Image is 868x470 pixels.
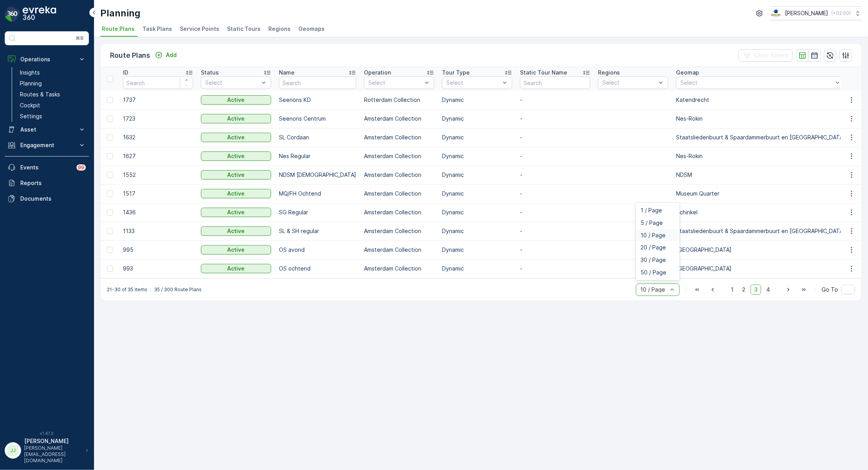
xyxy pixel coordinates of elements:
[119,147,197,166] td: 1627
[110,50,150,61] p: Route Plans
[201,133,271,142] button: Active
[107,287,147,293] p: 21-30 of 35 items
[5,431,89,436] span: v 1.47.3
[275,91,360,109] td: Seenons KD
[227,208,245,216] p: Active
[275,240,360,259] td: OS avond
[24,437,82,445] p: [PERSON_NAME]
[275,128,360,147] td: SL Cordaan
[76,35,83,41] p: ⌘B
[107,209,113,215] div: Toggle Row Selected
[201,69,219,77] p: Status
[360,184,438,203] td: Amsterdam Collection
[201,208,271,217] button: Active
[728,285,737,295] span: 1
[831,10,851,16] p: ( +02:00 )
[17,111,89,122] a: Settings
[275,203,360,222] td: SG Regular
[107,116,113,122] div: Toggle Row Selected
[520,246,590,254] p: -
[20,126,73,134] p: Asset
[20,80,42,87] p: Planning
[5,122,89,137] button: Asset
[123,69,128,77] p: ID
[641,220,663,226] span: 5 / Page
[154,287,202,293] p: 35 / 300 Route Plans
[227,96,245,104] p: Active
[166,51,177,59] p: Add
[438,203,516,222] td: Dynamic
[446,79,500,87] p: Select
[107,228,113,234] div: Toggle Row Selected
[641,244,666,251] span: 20 / Page
[520,227,590,235] p: -
[119,184,197,203] td: 1517
[275,147,360,166] td: Nes Regular
[368,79,422,87] p: Select
[20,179,86,187] p: Reports
[520,115,590,123] p: -
[438,240,516,259] td: Dynamic
[520,171,590,179] p: -
[672,109,849,128] td: Nes-Rokin
[17,67,89,78] a: Insights
[142,25,172,33] span: Task Plans
[438,147,516,166] td: Dynamic
[20,164,72,171] p: Events
[100,7,140,20] p: Planning
[520,208,590,216] p: -
[438,259,516,278] td: Dynamic
[672,240,849,259] td: [GEOGRAPHIC_DATA]
[520,190,590,198] p: -
[5,52,89,67] button: Operations
[680,79,833,87] p: Select
[676,69,699,77] p: Geomap
[119,91,197,109] td: 1737
[119,109,197,128] td: 1723
[364,69,391,77] p: Operation
[123,77,193,89] input: Search
[201,151,271,161] button: Active
[227,115,245,123] p: Active
[520,265,590,272] p: -
[20,55,73,63] p: Operations
[672,222,849,240] td: Staatsliedenbuurt & Spaardammerbuurt en [GEOGRAPHIC_DATA]
[275,184,360,203] td: MQ/FH Ochtend
[20,101,40,109] p: Cockpit
[227,265,245,272] p: Active
[20,91,60,98] p: Routes & Tasks
[275,109,360,128] td: Seenons Centrum
[5,191,89,207] a: Documents
[520,77,590,89] input: Search
[205,79,259,87] p: Select
[119,166,197,184] td: 1552
[520,134,590,141] p: -
[227,190,245,198] p: Active
[227,134,245,141] p: Active
[763,285,774,295] span: 4
[520,69,567,77] p: Static Tour Name
[119,240,197,259] td: 995
[360,240,438,259] td: Amsterdam Collection
[201,245,271,255] button: Active
[442,69,470,77] p: Tour Type
[227,171,245,179] p: Active
[438,128,516,147] td: Dynamic
[107,97,113,103] div: Toggle Row Selected
[119,259,197,278] td: 993
[672,128,849,147] td: Staatsliedenbuurt & Spaardammerbuurt en [GEOGRAPHIC_DATA]
[738,285,749,295] span: 2
[360,203,438,222] td: Amsterdam Collection
[438,222,516,240] td: Dynamic
[672,166,849,184] td: NDSM
[275,259,360,278] td: OS ochtend
[754,52,788,59] p: Clear Filters
[20,141,73,149] p: Engagement
[770,6,862,20] button: [PERSON_NAME](+02:00)
[227,227,245,235] p: Active
[107,190,113,197] div: Toggle Row Selected
[641,257,666,263] span: 30 / Page
[227,25,261,33] span: Static Tours
[107,265,113,272] div: Toggle Row Selected
[672,259,849,278] td: [GEOGRAPHIC_DATA]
